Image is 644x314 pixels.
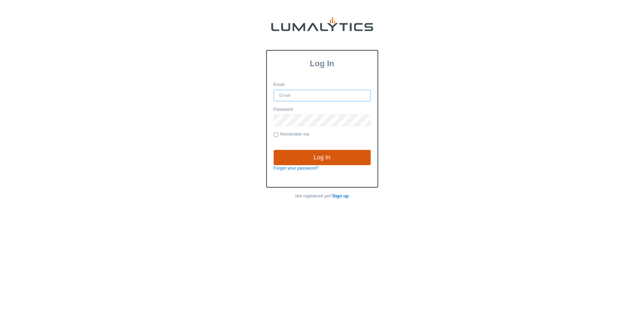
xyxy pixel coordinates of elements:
input: Log In [274,150,371,165]
p: Not registered yet? [266,193,378,199]
label: Email [274,82,285,88]
a: Sign up [333,193,349,198]
label: Password [274,106,293,113]
label: Remember me [274,131,310,138]
img: lumalytics-black-e9b537c871f77d9ce8d3a6940f85695cd68c596e3f819dc492052d1098752254.png [271,17,373,31]
input: Email [274,90,371,101]
a: Forgot your password? [274,165,319,171]
h3: Log In [267,59,378,68]
input: Remember me [274,133,278,137]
